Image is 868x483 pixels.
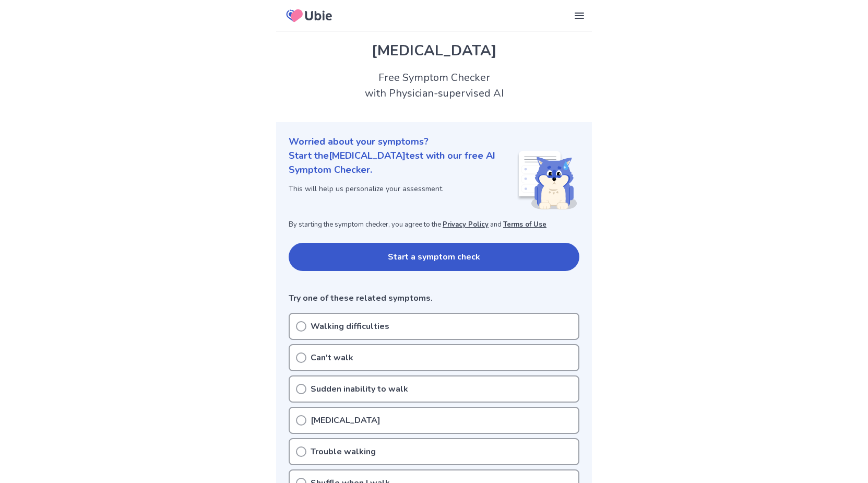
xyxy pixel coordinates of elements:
[289,292,579,304] p: Try one of these related symptoms.
[289,183,517,194] p: This will help us personalize your assessment.
[443,220,489,229] a: Privacy Policy
[311,383,408,395] p: Sudden inability to walk
[517,151,577,209] img: Shiba
[276,70,592,101] h2: Free Symptom Checker with Physician-supervised AI
[289,220,579,230] p: By starting the symptom checker, you agree to the and
[503,220,546,229] a: Terms of Use
[289,149,517,177] p: Start the [MEDICAL_DATA] test with our free AI Symptom Checker.
[289,243,579,271] button: Start a symptom check
[311,320,389,333] p: Walking difficulties
[311,351,353,364] p: Can't walk
[311,414,381,427] p: [MEDICAL_DATA]
[289,40,579,62] h1: [MEDICAL_DATA]
[311,445,376,458] p: Trouble walking
[289,135,579,149] p: Worried about your symptoms?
